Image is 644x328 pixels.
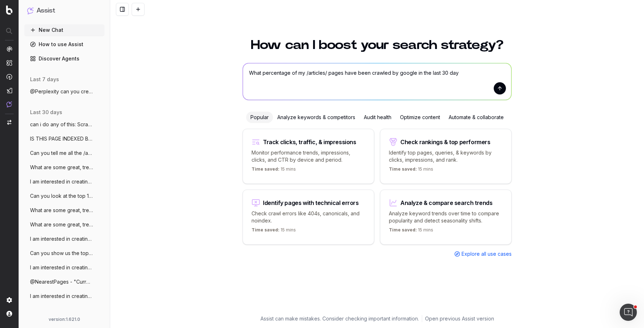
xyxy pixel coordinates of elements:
button: I am interested in creating some long-fo [24,176,104,187]
span: I am interested in creating some long-fo [30,264,93,271]
button: New Chat [24,24,104,36]
span: @NearestPages - "Current [GEOGRAPHIC_DATA] [30,278,93,285]
button: I am interested in creating some long-fo [24,290,104,302]
button: What are some great, trending topics I s [24,219,104,230]
img: Intelligence [6,60,12,66]
a: Discover Agents [24,53,104,64]
div: Track clicks, traffic, & impressions [263,139,356,145]
div: Check rankings & top performers [400,139,491,145]
button: What are some great, trending topics I s [24,162,104,173]
button: I am interested in creating some long-fo [24,262,104,273]
span: @Perplexity can you create Nunjucks scri [30,88,93,95]
div: Optimize content [396,112,444,123]
button: Can you tell me all the /articles/ pages [24,147,104,159]
div: version: 1.621.0 [27,317,102,322]
img: My account [6,311,12,317]
a: Explore all use cases [454,250,512,258]
button: @NearestPages - "Current [GEOGRAPHIC_DATA] [24,276,104,288]
div: Analyze & compare search trends [400,200,493,206]
span: Explore all use cases [462,250,512,258]
p: Assist can make mistakes. Consider checking important information. [260,315,419,322]
div: Audit health [360,112,396,123]
p: 15 mins [389,166,433,175]
img: Activation [6,74,12,80]
span: Can you tell me all the /articles/ pages [30,150,93,157]
span: older [30,313,44,320]
div: Analyze keywords & competitors [273,112,360,123]
button: What are some great, trending topics I s [24,205,104,216]
iframe: Intercom live chat [620,304,637,321]
span: I am interested in creating some long-fo [30,235,93,243]
img: Switch project [7,120,11,125]
button: IS THIS PAGE INDEXED BY GOOGLE [URL] [24,133,104,145]
img: Assist [6,101,12,107]
a: How to use Assist [24,39,104,50]
a: Open previous Assist version [425,315,494,322]
p: Monitor performance trends, impressions, clicks, and CTR by device and period. [252,149,365,163]
p: Check crawl errors like 404s, canonicals, and noindex. [252,210,365,224]
p: Identify top pages, queries, & keywords by clicks, impressions, and rank. [389,149,503,163]
div: Identify pages with technical errors [263,200,359,206]
span: last 30 days [30,109,62,116]
p: 15 mins [252,227,296,236]
button: Can you look at the top 10 google search [24,190,104,202]
img: Setting [6,297,12,303]
span: IS THIS PAGE INDEXED BY GOOGLE [URL] [30,135,93,142]
h1: Assist [36,6,55,16]
p: Analyze keyword trends over time to compare popularity and detect seasonality shifts. [389,210,503,224]
span: I am interested in creating some long-fo [30,293,93,300]
textarea: What percentage of my /articles/ pages have been crawled by google in the last 30 day [243,63,511,100]
p: 15 mins [252,166,296,175]
span: What are some great, trending topics I s [30,221,93,228]
span: Time saved: [389,166,417,172]
button: can i do any of this: Scrape top competi [24,119,104,130]
p: 15 mins [389,227,433,236]
span: I am interested in creating some long-fo [30,178,93,185]
button: Can you show us the top trending topics [24,248,104,259]
div: Popular [246,112,273,123]
span: Time saved: [252,227,279,232]
img: Botify logo [6,5,13,15]
span: Can you show us the top trending topics [30,250,93,257]
span: Can you look at the top 10 google search [30,192,93,200]
span: What are some great, trending topics I s [30,207,93,214]
img: Analytics [6,46,12,52]
button: I am interested in creating some long-fo [24,233,104,245]
span: Time saved: [252,166,279,172]
button: Assist [27,6,102,16]
div: Automate & collaborate [444,112,508,123]
h1: How can I boost your search strategy? [243,39,512,52]
span: What are some great, trending topics I s [30,164,93,171]
img: Assist [27,7,34,14]
button: @Perplexity can you create Nunjucks scri [24,86,104,97]
span: Time saved: [389,227,417,232]
img: Studio [6,88,12,93]
span: last 7 days [30,76,59,83]
span: can i do any of this: Scrape top competi [30,121,93,128]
